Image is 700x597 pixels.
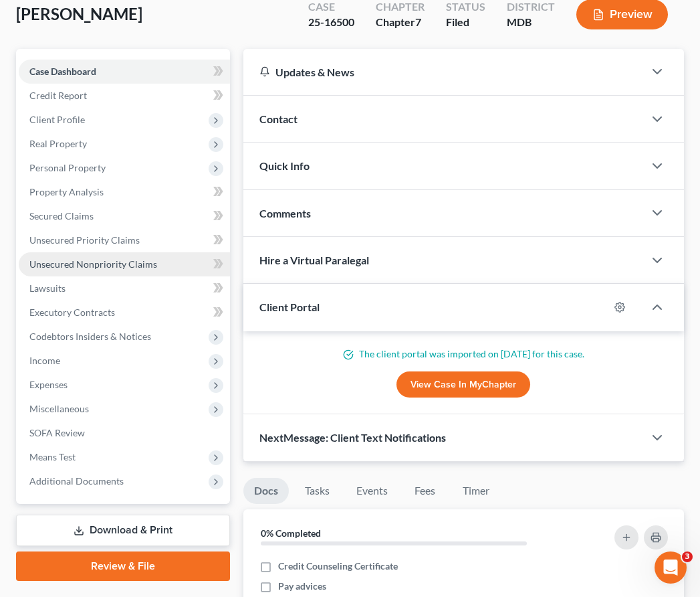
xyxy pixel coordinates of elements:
span: Client Portal [259,301,320,313]
span: Executory Contracts [29,307,115,318]
p: The client portal was imported on [DATE] for this case. [259,347,668,361]
div: MDB [507,15,555,30]
a: Docs [243,478,289,504]
span: SOFA Review [29,427,85,438]
span: Credit Report [29,90,87,101]
div: Filed [446,15,485,30]
span: Contact [259,112,298,125]
a: Secured Claims [19,204,230,228]
span: Lawsuits [29,282,66,294]
span: Additional Documents [29,475,124,487]
span: Pay advices [278,580,326,593]
span: Hire a Virtual Paralegal [259,254,369,266]
span: 7 [415,15,421,28]
a: Review & File [16,551,230,581]
div: Updates & News [259,65,628,79]
a: Fees [404,478,447,504]
a: Property Analysis [19,180,230,204]
a: Tasks [294,478,340,504]
span: Client Profile [29,114,85,125]
a: Unsecured Nonpriority Claims [19,252,230,276]
a: Executory Contracts [19,301,230,325]
a: Lawsuits [19,276,230,301]
span: Miscellaneous [29,403,89,414]
a: View Case in MyChapter [396,371,530,398]
span: Property Analysis [29,186,104,197]
a: Events [346,478,398,504]
strong: 0% Completed [261,527,321,539]
span: Codebtors Insiders & Notices [29,331,151,342]
a: SOFA Review [19,421,230,445]
a: Credit Report [19,84,230,108]
span: NextMessage: Client Text Notifications [259,431,446,444]
a: Download & Print [16,515,230,546]
span: 3 [682,551,693,562]
span: Expenses [29,379,68,390]
span: Personal Property [29,162,106,173]
span: Real Property [29,138,87,149]
div: 25-16500 [308,15,354,30]
span: Unsecured Nonpriority Claims [29,258,157,270]
span: Means Test [29,451,76,462]
span: Unsecured Priority Claims [29,234,140,246]
span: Secured Claims [29,210,94,222]
span: Income [29,355,60,366]
span: Quick Info [259,159,310,172]
span: [PERSON_NAME] [16,4,142,23]
a: Timer [452,478,500,504]
span: Credit Counseling Certificate [278,560,398,573]
a: Case Dashboard [19,60,230,84]
iframe: Intercom live chat [655,551,687,584]
span: Comments [259,207,311,220]
a: Unsecured Priority Claims [19,228,230,252]
div: Chapter [376,15,425,30]
span: Case Dashboard [29,66,96,77]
